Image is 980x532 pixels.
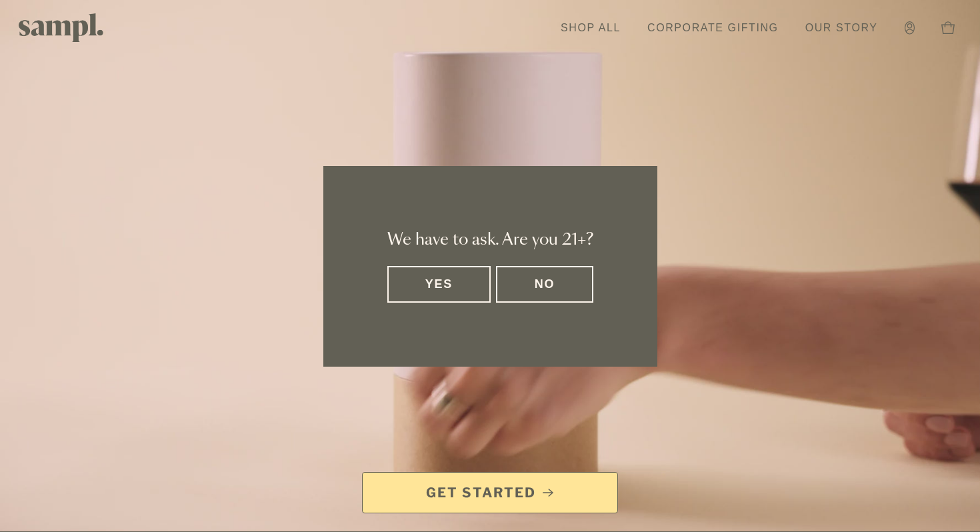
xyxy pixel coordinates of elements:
a: Shop All [554,13,627,43]
span: Get Started [426,483,536,502]
a: Corporate Gifting [641,13,785,43]
img: Sampl logo [19,13,104,42]
a: Get Started [362,472,618,513]
a: Our Story [799,13,885,43]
